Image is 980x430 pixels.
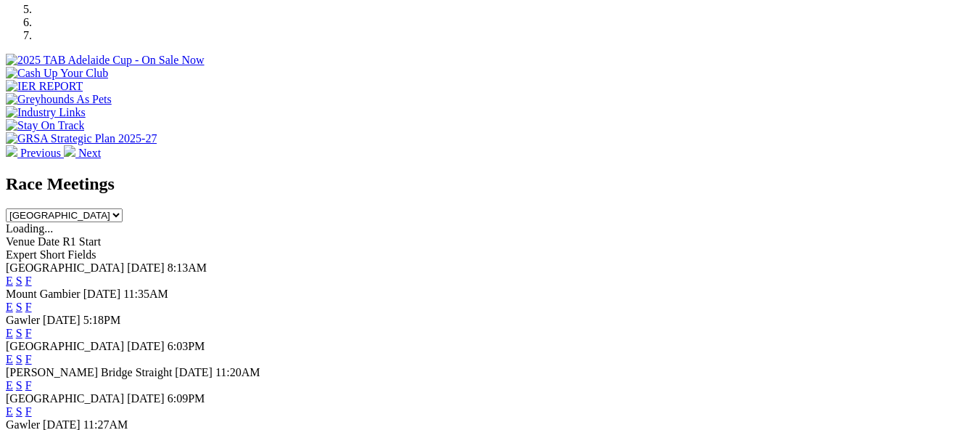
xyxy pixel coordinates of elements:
[20,147,61,159] span: Previous
[83,314,121,326] span: 5:18PM
[25,327,32,339] a: F
[215,366,260,378] span: 11:20AM
[16,301,22,313] a: S
[38,235,59,248] span: Date
[6,261,124,274] span: [GEOGRAPHIC_DATA]
[6,132,157,145] img: GRSA Strategic Plan 2025-27
[43,314,81,326] span: [DATE]
[25,275,32,287] a: F
[16,275,22,287] a: S
[40,248,65,261] span: Short
[6,67,108,80] img: Cash Up Your Club
[6,340,124,352] span: [GEOGRAPHIC_DATA]
[127,261,165,274] span: [DATE]
[6,327,13,339] a: E
[168,392,205,405] span: 6:09PM
[127,392,165,405] span: [DATE]
[64,145,75,157] img: chevron-right-pager-white.svg
[6,54,205,67] img: 2025 TAB Adelaide Cup - On Sale Now
[16,379,22,392] a: S
[25,301,32,313] a: F
[6,301,13,313] a: E
[6,119,84,132] img: Stay On Track
[6,392,124,405] span: [GEOGRAPHIC_DATA]
[175,366,213,378] span: [DATE]
[6,147,64,159] a: Previous
[62,235,101,248] span: R1 Start
[16,327,22,339] a: S
[6,145,17,157] img: chevron-left-pager-white.svg
[6,106,86,119] img: Industry Links
[6,222,53,235] span: Loading...
[16,353,22,365] a: S
[6,248,37,261] span: Expert
[6,275,13,287] a: E
[83,288,121,300] span: [DATE]
[64,147,101,159] a: Next
[6,366,172,378] span: [PERSON_NAME] Bridge Straight
[25,405,32,418] a: F
[6,379,13,392] a: E
[6,93,112,106] img: Greyhounds As Pets
[6,80,83,93] img: IER REPORT
[6,405,13,418] a: E
[16,405,22,418] a: S
[78,147,101,159] span: Next
[6,288,81,300] span: Mount Gambier
[6,353,13,365] a: E
[25,379,32,392] a: F
[123,288,168,300] span: 11:35AM
[127,340,165,352] span: [DATE]
[6,235,35,248] span: Venue
[6,174,974,194] h2: Race Meetings
[168,340,205,352] span: 6:03PM
[25,353,32,365] a: F
[67,248,96,261] span: Fields
[6,314,40,326] span: Gawler
[168,261,207,274] span: 8:13AM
